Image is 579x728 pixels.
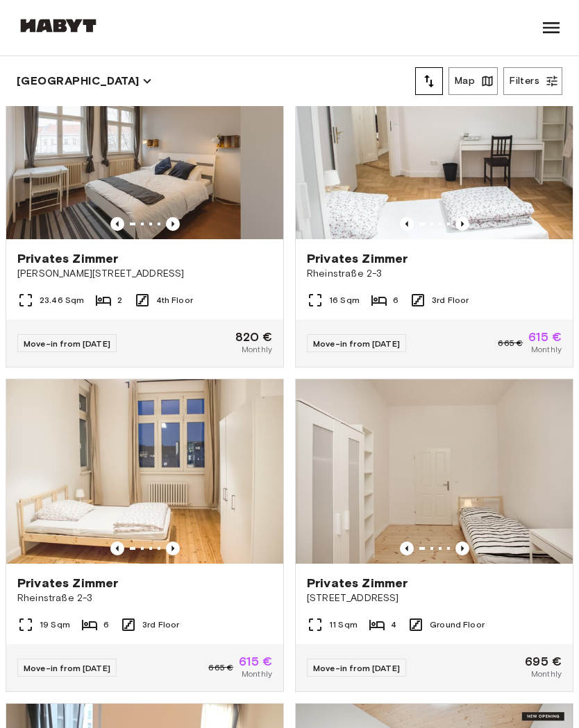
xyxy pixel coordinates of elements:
[6,379,284,692] a: Marketing picture of unit DE-01-090-02MPrevious imagePrevious imagePrivates ZimmerRheinstraße 2-3...
[6,379,283,564] img: Marketing picture of unit DE-01-090-02M
[528,331,562,343] span: 615 €
[17,19,100,33] img: Habyt
[17,591,272,605] span: Rheinstraße 2-3
[415,67,443,95] button: tune
[498,337,523,349] span: 665 €
[239,655,272,668] span: 615 €
[235,331,272,343] span: 820 €
[17,250,118,267] span: Privates Zimmer
[313,338,400,349] span: Move-in from [DATE]
[17,575,118,591] span: Privates Zimmer
[6,54,284,367] a: Marketing picture of unit DE-01-267-001-02HPrevious imagePrevious imagePrivates Zimmer[PERSON_NAM...
[296,55,573,239] img: Marketing picture of unit DE-01-090-05M
[166,217,180,231] button: Previous image
[391,618,396,631] span: 4
[296,379,573,564] img: Marketing picture of unit DE-01-223-04M
[329,294,360,306] span: 16 Sqm
[307,250,408,267] span: Privates Zimmer
[531,668,562,680] span: Monthly
[40,618,70,631] span: 19 Sqm
[307,267,562,281] span: Rheinstraße 2-3
[448,67,498,95] button: Map
[531,343,562,356] span: Monthly
[313,663,400,673] span: Move-in from [DATE]
[432,294,469,306] span: 3rd Floor
[17,267,272,281] span: [PERSON_NAME][STREET_ADDRESS]
[156,294,193,306] span: 4th Floor
[110,541,124,555] button: Previous image
[103,618,109,631] span: 6
[430,618,485,631] span: Ground Floor
[142,618,179,631] span: 3rd Floor
[503,67,562,95] button: Filters
[295,54,573,367] a: Marketing picture of unit DE-01-090-05MPrevious imagePrevious imagePrivates ZimmerRheinstraße 2-3...
[400,217,414,231] button: Previous image
[242,343,272,356] span: Monthly
[208,661,233,674] span: 665 €
[6,55,283,239] img: Marketing picture of unit DE-01-267-001-02H
[117,294,122,306] span: 2
[307,591,562,605] span: [STREET_ADDRESS]
[455,217,469,231] button: Previous image
[393,294,398,306] span: 6
[329,618,358,631] span: 11 Sqm
[24,338,110,349] span: Move-in from [DATE]
[40,294,84,306] span: 23.46 Sqm
[242,668,272,680] span: Monthly
[525,655,562,668] span: 695 €
[166,541,180,555] button: Previous image
[24,663,110,673] span: Move-in from [DATE]
[455,541,469,555] button: Previous image
[307,575,408,591] span: Privates Zimmer
[110,217,124,231] button: Previous image
[17,71,152,91] button: [GEOGRAPHIC_DATA]
[400,541,414,555] button: Previous image
[295,379,573,692] a: Marketing picture of unit DE-01-223-04MPrevious imagePrevious imagePrivates Zimmer[STREET_ADDRESS...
